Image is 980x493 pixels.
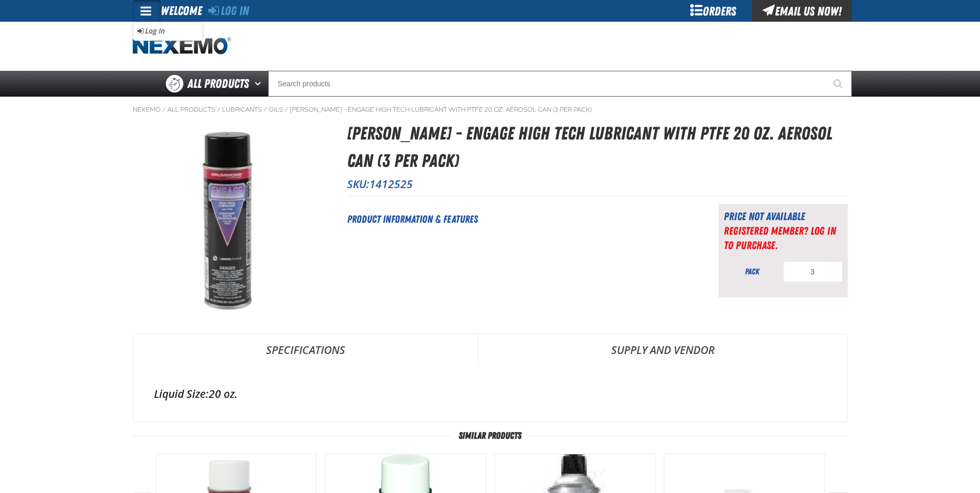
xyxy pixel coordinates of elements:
[251,71,268,97] button: Open All Products pages
[285,105,288,114] span: /
[133,105,848,114] nav: Breadcrumbs
[133,105,161,114] a: Nexemo
[222,105,262,114] a: Lubricants
[137,26,165,36] a: Log In
[478,334,847,365] a: Supply and Vendor
[269,105,283,114] a: Oils
[133,37,231,55] a: Home
[724,209,843,224] div: Price not available
[133,120,329,315] img: Drummond - Engage High Tech Lubricant with PTFE 20 oz. Aerosol Can (3 per pack)
[154,387,209,401] label: Liquid Size:
[290,105,592,114] a: [PERSON_NAME] - Engage High Tech Lubricant with PTFE 20 oz. Aerosol Can (3 per pack)
[450,430,530,441] span: Similar Products
[347,177,848,191] p: SKU:
[724,266,781,278] div: pack
[167,105,215,114] a: All Products
[783,261,843,282] input: Product Quantity
[369,177,413,191] span: 1412525
[347,120,848,174] h1: [PERSON_NAME] - Engage High Tech Lubricant with PTFE 20 oz. Aerosol Can (3 per pack)
[217,105,221,114] span: /
[188,74,249,93] span: All Products
[133,334,478,365] a: Specifications
[724,224,836,252] a: Registered Member? Log In to purchase.
[268,71,852,97] input: Search
[826,71,852,97] button: Start Searching
[162,105,166,114] span: /
[133,37,231,55] img: Nexemo logo
[263,105,267,114] span: /
[347,211,693,227] h2: Product Information & Features
[208,4,249,18] a: Log In
[154,387,827,401] div: 20 oz.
